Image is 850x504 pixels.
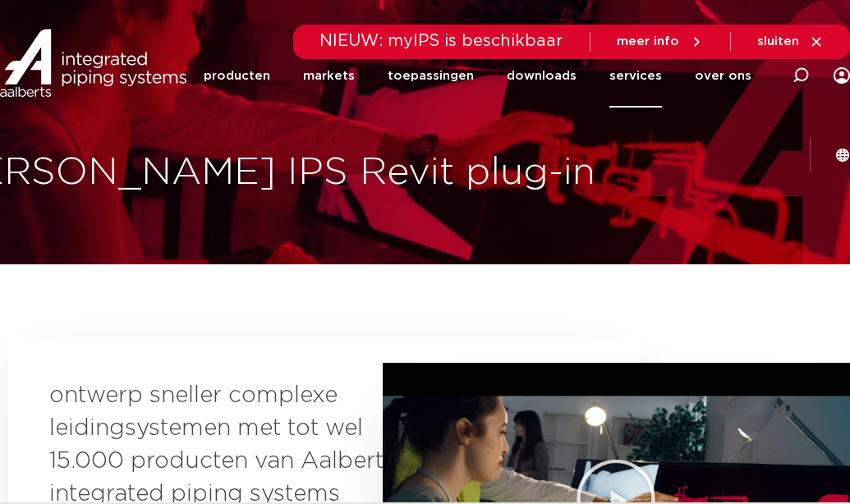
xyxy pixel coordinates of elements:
a: services [609,44,662,108]
a: toepassingen [388,44,474,108]
span: meer info [617,35,679,48]
a: producten [204,44,270,108]
div: my IPS [834,57,850,94]
a: downloads [507,44,577,108]
nav: Menu [204,44,751,108]
a: sluiten [757,34,824,49]
a: meer info [617,34,704,49]
span: NIEUW: myIPS is beschikbaar [319,33,563,49]
a: over ons [695,44,751,108]
span: sluiten [757,35,799,48]
a: markets [303,44,355,108]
